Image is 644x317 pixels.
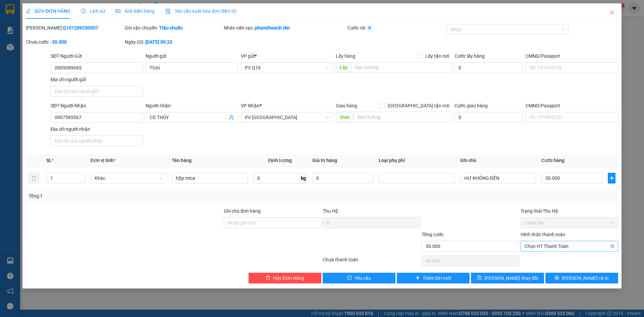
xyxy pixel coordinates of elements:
[125,24,222,32] div: Gói vận chuyển:
[521,232,565,237] label: Hình thức thanh toán
[224,24,346,32] div: Nhân viên tạo:
[91,158,116,163] span: Đơn vị tính
[415,275,420,281] span: plus
[351,62,452,73] input: Dọc đường
[322,256,421,268] div: Chưa thanh toán
[608,175,615,181] span: plus
[224,208,261,214] label: Ghi chú đơn hàng
[81,8,105,14] span: Lịch sử
[368,25,371,31] b: 0
[460,173,536,183] input: Ghi Chú
[172,173,248,183] input: VD: Bàn, Ghế
[454,62,523,73] input: Cước lấy hàng
[81,9,86,13] span: clock-circle
[146,52,238,60] div: Người gửi
[51,52,143,60] div: SĐT Người Gửi
[454,103,488,108] label: Cước giao hàng
[165,9,171,14] img: icon
[51,76,143,83] div: Địa chỉ người gửi
[554,275,559,281] span: printer
[26,9,31,13] span: edit
[525,241,614,251] span: Chọn HT Thanh Toán
[458,154,539,167] th: Ghi chú
[609,10,615,15] span: close
[526,102,618,109] div: CMND/Passport
[422,232,444,237] span: Tổng cước
[165,8,236,14] span: Yêu cầu xuất hóa đơn điện tử
[245,112,329,122] span: PV Tây Ninh
[268,158,292,163] span: Định lượng
[454,112,523,123] input: Cước giao hàng
[347,24,445,32] div: Cước rồi :
[323,208,338,214] span: Thu Hộ
[95,173,162,183] span: Khác
[63,25,98,31] b: Q101209250007
[336,103,357,108] span: Giao hàng
[255,25,290,31] b: phamtheanh.tkn
[526,52,618,60] div: CMND/Passport
[608,173,615,183] button: plus
[300,173,307,183] span: kg
[376,154,457,167] th: Loại phụ phí
[245,63,329,73] span: PV Q10
[603,3,622,22] button: Close
[355,274,371,282] span: Yêu cầu
[29,192,249,200] div: Tổng: 1
[336,112,354,122] span: Giao
[146,102,238,109] div: Người nhận
[29,173,39,183] button: delete
[172,158,192,163] span: Tên hàng
[477,275,482,281] span: save
[52,39,67,45] b: 30.000
[116,9,120,13] span: picture
[525,218,614,228] span: Chưa thu
[116,8,155,14] span: Ảnh kiện hàng
[484,274,538,282] span: [PERSON_NAME] thay đổi
[249,273,321,283] button: deleteHủy Đơn Hàng
[336,62,351,73] span: Lấy
[224,217,321,228] input: Ghi chú đơn hàng
[610,244,614,248] span: close-circle
[423,52,452,60] span: Lấy tận nơi
[51,125,143,133] div: Địa chỉ người nhận
[454,53,485,59] label: Cước lấy hàng
[323,273,395,283] button: exclamation-circleYêu cầu
[26,24,123,32] div: [PERSON_NAME]:
[385,102,452,109] span: [GEOGRAPHIC_DATA] tận nơi
[125,38,222,46] div: Ngày GD:
[51,136,143,146] input: Địa chỉ của người nhận
[521,207,618,215] div: Trạng thái Thu Hộ
[273,274,304,282] span: Hủy Đơn Hàng
[241,103,260,108] span: VP Nhận
[145,39,172,45] b: [DATE] 09:23
[471,273,544,283] button: save[PERSON_NAME] thay đổi
[46,158,52,163] span: SL
[26,8,70,14] span: SỬA ĐƠN HÀNG
[541,158,565,163] span: Cước hàng
[26,38,123,46] div: Chưa cước :
[241,52,333,60] div: VP gửi
[336,53,355,59] span: Lấy hàng
[423,274,451,282] span: Thêm ĐH mới
[51,102,143,109] div: SĐT Người Nhận
[545,273,618,283] button: printer[PERSON_NAME] và In
[354,112,452,122] input: Dọc đường
[229,115,234,120] span: user-add
[312,158,337,163] span: Giá trị hàng
[159,25,183,31] b: Tiêu chuẩn
[266,275,270,281] span: delete
[51,86,143,97] input: Địa chỉ của người gửi
[397,273,470,283] button: plusThêm ĐH mới
[347,275,352,281] span: exclamation-circle
[562,274,609,282] span: [PERSON_NAME] và In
